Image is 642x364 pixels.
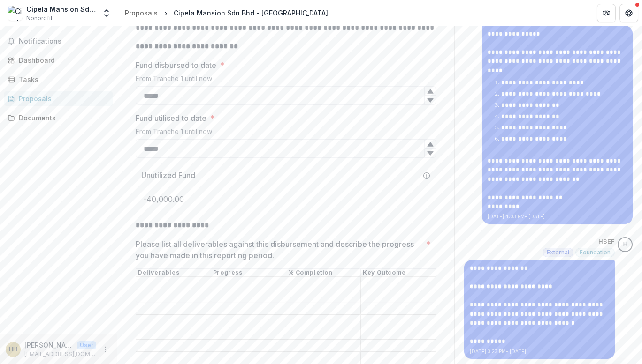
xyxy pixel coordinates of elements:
[136,186,436,212] p: -40,000.00
[488,213,627,220] p: [DATE] 4:03 PM • [DATE]
[100,4,113,22] button: Open entity switcher
[19,113,106,123] div: Documents
[136,269,211,277] th: Deliverables
[26,14,53,22] span: Nonprofit
[136,238,422,261] p: Please list all deliverables against this disbursement and describe the progress you have made in...
[580,249,611,256] span: Foundation
[19,94,106,104] div: Proposals
[598,237,615,246] p: HSEF
[26,4,96,14] div: Cipela Mansion Sdn Bhd
[136,112,206,124] p: Fund utilised to date
[19,37,109,45] span: Notifications
[8,6,23,21] img: Cipela Mansion Sdn Bhd
[211,269,286,277] th: Progress
[623,241,627,247] div: HSEF
[4,110,113,126] a: Documents
[4,52,113,68] a: Dashboard
[597,4,616,22] button: Partners
[4,34,113,49] button: Notifications
[100,344,111,355] button: More
[470,348,609,355] p: [DATE] 3:23 PM • [DATE]
[361,269,436,277] th: Key Outcome
[19,74,106,84] div: Tasks
[4,72,113,87] a: Tasks
[286,269,361,277] th: % Completion
[4,91,113,106] a: Proposals
[619,4,638,22] button: Get Help
[547,249,569,256] span: External
[24,340,73,350] p: [PERSON_NAME]
[125,8,158,18] div: Proposals
[9,346,17,352] div: Hidayah Hassan
[77,341,96,349] p: User
[136,74,436,86] div: From Tranche 1 until now
[121,6,161,20] a: Proposals
[19,55,106,65] div: Dashboard
[141,171,195,180] h3: Unutilized Fund
[174,8,328,18] div: Cipela Mansion Sdn Bhd - [GEOGRAPHIC_DATA]
[121,6,332,20] nav: breadcrumb
[136,59,216,71] p: Fund disbursed to date
[24,350,96,358] p: [EMAIL_ADDRESS][DOMAIN_NAME]
[136,127,436,139] div: From Tranche 1 until now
